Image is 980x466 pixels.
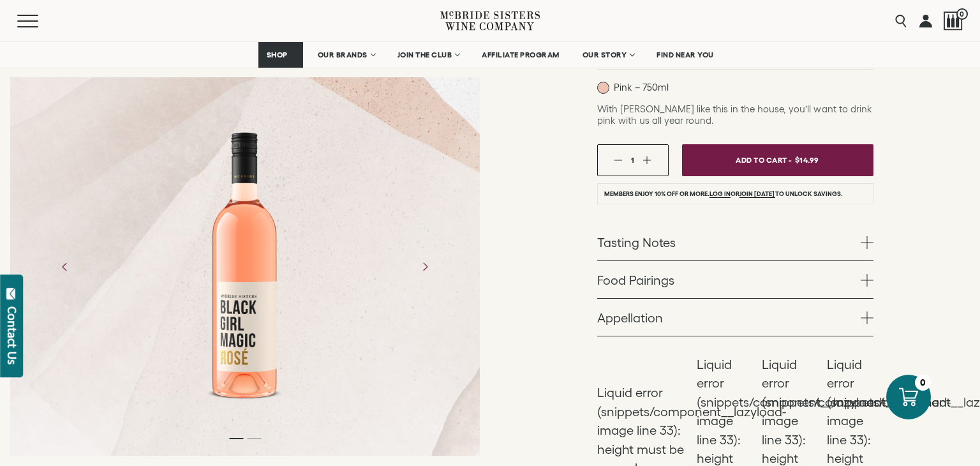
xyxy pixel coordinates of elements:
a: SHOP [258,42,303,68]
div: Contact Us [6,306,19,365]
a: AFFILIATE PROGRAM [473,42,568,68]
span: OUR BRANDS [318,50,367,59]
span: 0 [956,8,968,20]
li: Page dot 2 [247,438,261,439]
a: Appellation [597,299,873,336]
span: SHOP [267,50,288,59]
a: Tasting Notes [597,223,873,260]
a: Log in [709,190,731,198]
span: 1 [631,156,634,164]
span: JOIN THE CLUB [397,50,452,59]
button: Next [408,250,442,283]
a: Food Pairings [597,261,873,298]
a: JOIN THE CLUB [389,42,468,68]
a: FIND NEAR YOU [648,42,722,68]
span: OUR STORY [583,50,627,59]
span: FIND NEAR YOU [657,50,714,59]
li: Page dot 1 [229,438,243,439]
span: AFFILIATE PROGRAM [482,50,560,59]
li: Members enjoy 10% off or more. or to unlock savings. [597,183,873,204]
a: join [DATE] [739,190,775,198]
div: 0 [915,375,931,391]
button: Add To Cart - $14.99 [682,144,873,176]
span: Add To Cart - [736,151,792,169]
p: Pink – 750ml [597,82,669,94]
a: OUR STORY [574,42,642,68]
button: Previous [48,250,82,283]
span: $14.99 [795,151,819,169]
button: Mobile Menu Trigger [17,15,63,27]
span: With [PERSON_NAME] like this in the house, you’ll want to drink pink with us all year round. [597,103,872,126]
a: OUR BRANDS [309,42,383,68]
